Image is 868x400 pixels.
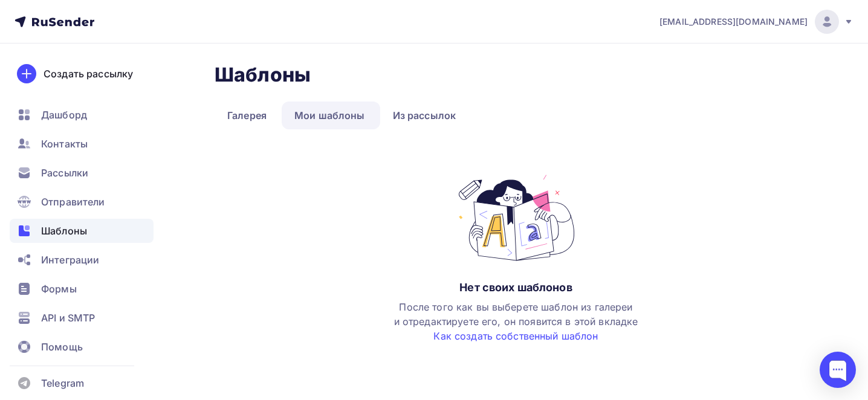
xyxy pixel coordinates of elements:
[659,16,808,28] span: [EMAIL_ADDRESS][DOMAIN_NAME]
[41,253,99,267] span: Интеграции
[10,219,154,243] a: Шаблоны
[41,195,105,209] span: Отправители
[394,301,638,342] span: После того как вы выберете шаблон из галереи и отредактируете его, он появится в этой вкладке
[41,137,88,151] span: Контакты
[10,190,154,214] a: Отправители
[380,102,469,129] a: Из рассылок
[41,340,83,354] span: Помощь
[10,161,154,185] a: Рассылки
[215,63,311,87] h2: Шаблоны
[41,166,88,180] span: Рассылки
[215,102,279,129] a: Галерея
[282,102,378,129] a: Мои шаблоны
[10,277,154,301] a: Формы
[659,10,853,34] a: [EMAIL_ADDRESS][DOMAIN_NAME]
[41,108,87,122] span: Дашборд
[41,376,84,390] span: Telegram
[41,282,77,296] span: Формы
[459,280,572,295] div: Нет своих шаблонов
[10,132,154,156] a: Контакты
[433,330,598,342] a: Как создать собственный шаблон
[41,224,87,238] span: Шаблоны
[41,311,95,325] span: API и SMTP
[10,103,154,127] a: Дашборд
[44,66,133,81] div: Создать рассылку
